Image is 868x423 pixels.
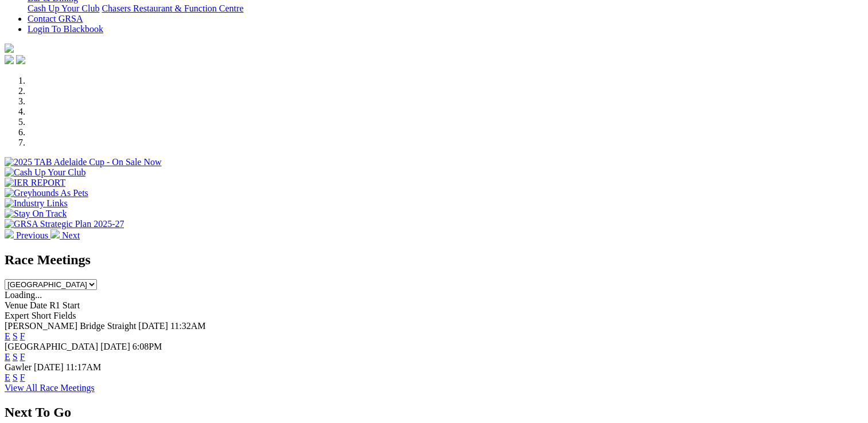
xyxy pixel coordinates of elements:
span: Date [30,300,47,310]
a: F [20,352,25,362]
img: chevron-left-pager-white.svg [5,229,14,238]
span: 11:32AM [170,321,206,331]
img: Cash Up Your Club [5,167,85,178]
img: logo-grsa-white.png [5,44,14,53]
span: Expert [5,311,29,320]
span: Short [32,311,52,320]
span: 6:08PM [133,342,162,351]
img: chevron-right-pager-white.svg [50,229,60,238]
img: Industry Links [5,198,68,209]
img: Stay On Track [5,209,67,219]
span: Next [62,230,80,240]
span: [DATE] [138,321,168,331]
span: [GEOGRAPHIC_DATA] [5,342,98,351]
a: E [5,373,10,382]
span: [DATE] [34,362,64,372]
a: F [20,373,25,382]
span: Previous [16,230,48,240]
img: Greyhounds As Pets [5,188,88,198]
span: [PERSON_NAME] Bridge Straight [5,321,136,331]
a: S [13,373,18,382]
img: 2025 TAB Adelaide Cup - On Sale Now [5,157,162,167]
span: R1 Start [49,300,80,310]
h2: Next To Go [5,405,863,420]
span: Loading... [5,290,42,300]
a: Chasers Restaurant & Function Centre [102,3,243,13]
img: twitter.svg [16,55,25,64]
span: Venue [5,300,28,310]
a: E [5,331,10,341]
span: 11:17AM [66,362,102,372]
img: facebook.svg [5,55,14,64]
span: Fields [53,311,76,320]
a: Previous [5,230,50,240]
a: S [13,352,18,362]
a: Next [50,230,80,240]
a: Contact GRSA [28,14,83,23]
span: [DATE] [100,342,130,351]
a: F [20,331,25,341]
a: Cash Up Your Club [28,3,99,13]
a: View All Race Meetings [5,383,95,393]
a: Login To Blackbook [28,24,103,34]
a: E [5,352,10,362]
img: IER REPORT [5,178,65,188]
a: S [13,331,18,341]
span: Gawler [5,362,32,372]
h2: Race Meetings [5,252,863,268]
img: GRSA Strategic Plan 2025-27 [5,219,124,229]
div: Bar & Dining [28,3,863,14]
